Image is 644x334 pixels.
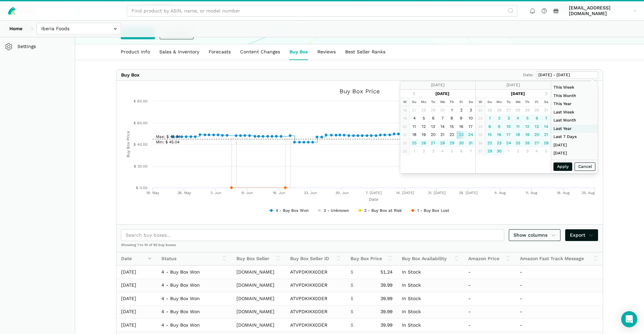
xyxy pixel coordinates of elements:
[156,140,164,144] tspan: Min:
[541,139,551,147] td: 28
[541,98,551,106] th: Sa
[285,266,346,279] td: ATVPDKIKX0DER
[515,319,603,332] td: -
[155,44,204,60] a: Sales & Inventory
[447,139,457,147] td: 29
[551,149,598,158] li: [DATE]
[170,134,180,139] tspan: 45.04
[400,123,410,131] td: 20
[438,131,447,139] td: 21
[466,114,475,123] td: 10
[457,114,466,123] td: 9
[285,279,346,292] td: ATVPDKIKX0DER
[397,292,464,305] td: In Stock
[417,208,449,213] tspan: 1 - Buy Box Lost
[485,98,494,106] th: Su
[364,208,402,213] tspan: 2 - Buy Box at Risk
[137,121,148,125] tspan: 60.00
[428,106,438,114] td: 29
[513,106,523,114] td: 28
[494,123,504,131] td: 9
[557,191,570,195] tspan: 18. Aug
[532,131,541,139] td: 20
[397,252,464,266] th: Buy Box Availability: activate to sort column ascending
[37,23,121,35] input: Iberia Foods
[551,141,598,149] li: [DATE]
[523,114,532,123] td: 5
[438,139,447,147] td: 28
[513,114,523,123] td: 4
[551,108,598,116] li: Last Week
[400,147,410,156] td: 23
[567,4,639,18] a: [EMAIL_ADDRESS][DOMAIN_NAME]
[575,162,595,171] button: Cancel
[116,319,157,332] td: [DATE]
[523,106,532,114] td: 29
[428,123,438,131] td: 13
[157,252,232,266] th: Status: activate to sort column ascending
[396,191,414,195] tspan: 14. [DATE]
[232,319,285,332] td: [DOMAIN_NAME]
[565,229,598,241] a: Export
[410,139,419,147] td: 25
[232,252,285,266] th: Buy Box Seller: activate to sort column ascending
[551,125,598,133] li: Last Year
[157,292,232,305] td: 4 - Buy Box Won
[235,44,285,60] a: Content Changes
[400,139,410,147] td: 22
[410,98,419,106] th: Su
[419,147,428,156] td: 2
[504,98,513,106] th: Tu
[419,106,428,114] td: 28
[419,131,428,139] td: 19
[121,72,140,78] div: Buy Box
[485,114,494,123] td: 1
[410,114,419,123] td: 4
[351,322,353,328] span: $
[485,131,494,139] td: 15
[504,106,513,114] td: 27
[5,23,27,35] a: Home
[285,292,346,305] td: ATVPDKIKX0DER
[476,139,485,147] td: 26
[551,92,598,100] li: This Month
[428,139,438,147] td: 27
[494,98,504,106] th: Mo
[351,282,353,288] span: $
[523,123,532,131] td: 12
[169,140,179,144] tspan: 45.04
[157,305,232,319] td: 4 - Buy Box Won
[138,164,148,169] tspan: 20.00
[447,98,457,106] th: Th
[504,114,513,123] td: 3
[523,98,532,106] th: Th
[400,106,410,114] td: 18
[204,44,235,60] a: Forecasts
[464,292,515,305] td: -
[116,252,157,266] th: Date: activate to sort column ascending
[485,147,494,156] td: 29
[116,243,603,252] div: Showing 1 to 10 of 92 buy boxes
[504,123,513,131] td: 10
[485,123,494,131] td: 8
[459,191,478,195] tspan: 28. [DATE]
[476,114,485,123] td: 23
[397,266,464,279] td: In Stock
[494,114,504,123] td: 2
[457,147,466,156] td: 6
[438,114,447,123] td: 7
[515,305,603,319] td: -
[464,252,515,266] th: Amazon Price: activate to sort column ascending
[419,114,428,123] td: 5
[515,292,603,305] td: -
[532,114,541,123] td: 6
[438,147,447,156] td: 4
[494,106,504,114] td: 26
[447,147,457,156] td: 5
[134,164,136,169] tspan: $
[366,191,382,195] tspan: 7. [DATE]
[494,90,541,98] th: [DATE]
[551,133,598,141] li: Last 7 Days
[428,114,438,123] td: 6
[339,88,380,95] tspan: Buy Box Price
